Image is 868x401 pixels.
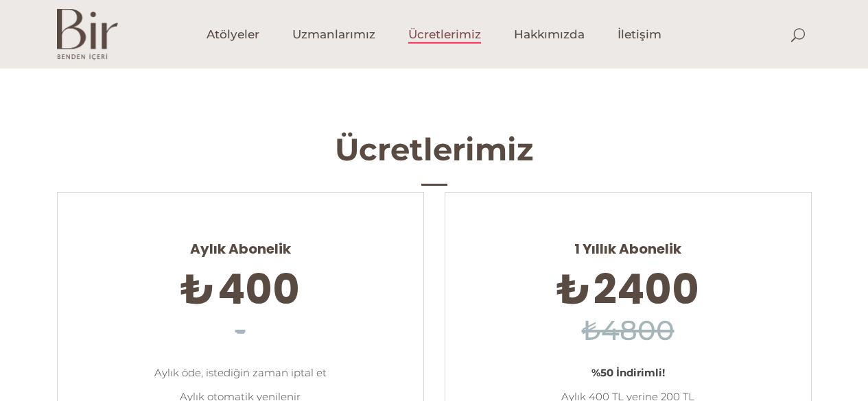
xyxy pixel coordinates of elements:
span: Aylık Abonelik [78,228,403,258]
span: Uzmanlarımız [292,27,375,42]
span: ₺ [180,260,215,318]
span: 2400 [594,260,699,318]
span: İletişim [618,27,661,42]
span: Hakkımızda [514,27,585,42]
strong: %50 İndirimli! [591,366,665,379]
span: Ücretlerimiz [408,27,481,42]
span: Atölyeler [207,27,259,42]
h6: - [78,311,403,351]
li: Aylık öde, istediğin zaman iptal et [78,361,403,385]
span: 400 [218,260,300,318]
span: 1 Yıllık Abonelik [466,228,790,258]
h6: ₺4800 [466,311,790,351]
span: ₺ [556,260,591,318]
